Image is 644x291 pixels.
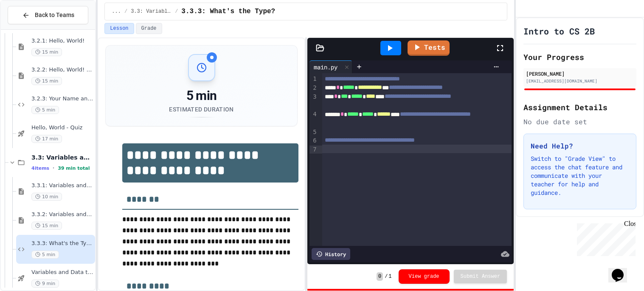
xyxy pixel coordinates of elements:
[399,269,450,284] button: View grade
[309,145,318,154] div: 7
[31,95,93,103] span: 3.2.3: Your Name and Favorite Movie
[31,106,59,114] span: 5 min
[309,128,318,137] div: 5
[104,23,134,34] button: Lesson
[181,6,275,17] span: 3.3.3: What's the Type?
[169,105,233,114] div: Estimated Duration
[31,182,93,189] span: 3.3.1: Variables and Data Types
[58,165,90,171] span: 39 min total
[131,8,172,15] span: 3.3: Variables and Data Types
[169,88,233,103] div: 5 min
[31,280,59,288] span: 9 min
[31,77,62,85] span: 15 min
[309,84,318,93] div: 2
[408,40,450,56] a: Tests
[31,135,62,143] span: 17 min
[136,23,162,34] button: Grade
[526,78,634,84] div: [EMAIL_ADDRESS][DOMAIN_NAME]
[31,193,62,201] span: 10 min
[31,222,62,230] span: 15 min
[31,165,49,171] span: 4 items
[53,165,54,171] span: •
[31,154,93,161] span: 3.3: Variables and Data Types
[309,93,318,111] div: 3
[531,154,629,197] p: Switch to "Grade View" to access the chat feature and communicate with your teacher for help and ...
[574,220,636,256] iframe: chat widget
[312,248,350,260] div: History
[31,251,59,259] span: 5 min
[523,117,636,127] div: No due date set
[309,110,318,128] div: 4
[309,137,318,145] div: 6
[385,273,388,280] span: /
[31,124,93,131] span: Hello, World - Quiz
[608,257,636,282] iframe: chat widget
[523,101,636,113] h2: Assignment Details
[31,48,62,56] span: 15 min
[526,70,634,77] div: [PERSON_NAME]
[309,75,318,84] div: 1
[523,25,595,37] h1: Intro to CS 2B
[35,11,74,20] span: Back to Teams
[112,8,121,15] span: ...
[3,3,59,54] div: Chat with us now!Close
[309,63,342,71] div: main.py
[8,6,88,24] button: Back to Teams
[31,211,93,218] span: 3.3.2: Variables and Data Types - Review
[454,270,507,283] button: Submit Answer
[175,8,178,15] span: /
[388,273,391,280] span: 1
[523,51,636,63] h2: Your Progress
[31,240,93,247] span: 3.3.3: What's the Type?
[31,37,93,45] span: 3.2.1: Hello, World!
[31,269,93,276] span: Variables and Data types - quiz
[531,141,629,151] h3: Need Help?
[31,66,93,74] span: 3.2.2: Hello, World! - Review
[377,272,383,281] span: 0
[124,8,127,15] span: /
[461,273,501,280] span: Submit Answer
[309,60,352,73] div: main.py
